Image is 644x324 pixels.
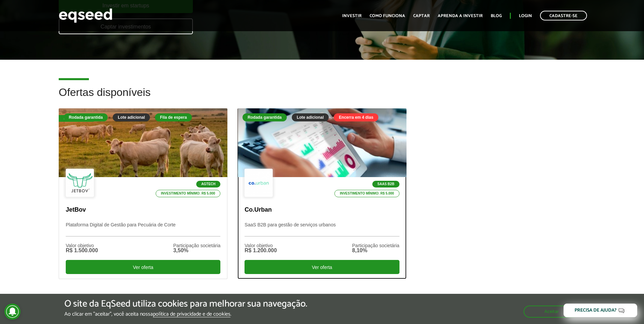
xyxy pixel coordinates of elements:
a: Fila de espera Rodada garantida Lote adicional Fila de espera Agtech Investimento mínimo: R$ 5.00... [59,108,227,279]
div: R$ 1.500.000 [66,248,98,253]
p: SaaS B2B para gestão de serviços urbanos [245,222,399,236]
div: Ver oferta [66,260,220,274]
div: R$ 1.200.000 [245,248,277,253]
p: Agtech [196,181,220,187]
p: Ao clicar em "aceitar", você aceita nossa . [64,311,307,317]
div: Rodada garantida [64,113,108,121]
div: Lote adicional [113,113,150,121]
div: Valor objetivo [245,243,277,248]
div: Participação societária [352,243,399,248]
p: Plataforma Digital de Gestão para Pecuária de Corte [66,222,220,236]
div: Fila de espera [59,115,96,122]
div: 8,10% [352,248,399,253]
p: SaaS B2B [372,181,399,187]
a: Cadastre-se [540,11,587,20]
a: Investir [342,14,362,18]
div: 3,50% [173,248,220,253]
img: EqSeed [59,7,112,24]
div: Valor objetivo [66,243,98,248]
div: Participação societária [173,243,220,248]
p: JetBov [66,206,220,214]
div: Encerra em 4 dias [334,113,378,121]
a: Aprenda a investir [438,14,483,18]
a: Como funciona [370,14,405,18]
div: Ver oferta [245,260,399,274]
a: política de privacidade e de cookies [153,312,230,317]
h2: Ofertas disponíveis [59,87,585,108]
a: Captar [413,14,430,18]
h5: O site da EqSeed utiliza cookies para melhorar sua navegação. [64,299,307,309]
a: Login [519,14,532,18]
p: Co.Urban [245,206,399,214]
div: Rodada garantida [243,113,286,121]
a: Rodada garantida Lote adicional Encerra em 4 dias SaaS B2B Investimento mínimo: R$ 5.000 Co.Urban... [237,108,406,279]
p: Investimento mínimo: R$ 5.000 [156,190,221,197]
div: Lote adicional [292,113,329,121]
button: Aceitar [524,306,580,318]
div: Fila de espera [155,113,192,121]
a: Blog [491,14,502,18]
p: Investimento mínimo: R$ 5.000 [334,190,399,197]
